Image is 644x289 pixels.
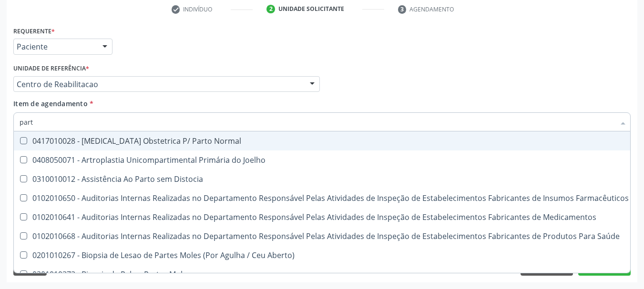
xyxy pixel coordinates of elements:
[266,5,275,13] div: 2
[13,24,55,39] label: Requerente
[17,80,300,89] span: Centro de Reabilitacao
[17,42,93,51] span: Paciente
[20,112,615,131] input: Buscar por procedimentos
[278,5,344,13] div: Unidade solicitante
[13,61,89,76] label: Unidade de referência
[13,99,88,108] span: Item de agendamento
